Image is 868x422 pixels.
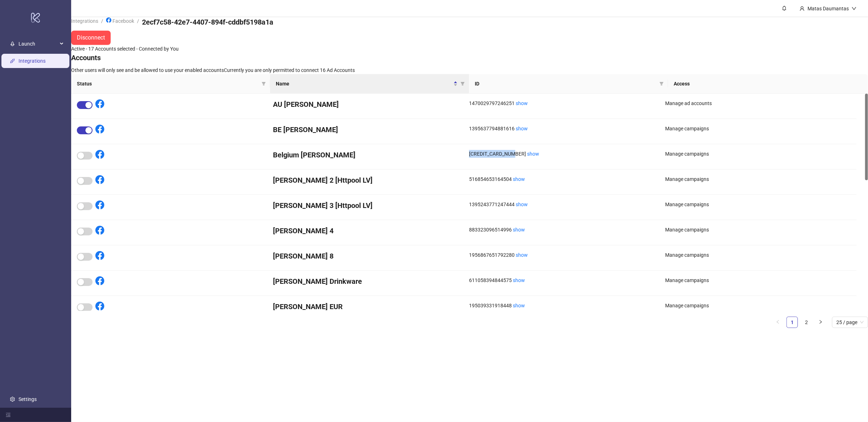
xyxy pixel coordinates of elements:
li: 2 [801,317,812,328]
div: Manage campaigns [665,276,851,284]
span: ID [475,80,657,88]
a: Integrations [19,58,46,64]
span: left [776,320,780,324]
span: user [800,6,805,11]
span: Launch [19,37,58,51]
span: right [819,320,823,324]
span: rocket [10,41,15,46]
a: show [513,303,525,308]
li: 1 [787,317,798,328]
div: Manage ad accounts [665,99,851,107]
a: show [527,151,539,157]
h4: [PERSON_NAME] 8 [273,251,458,261]
h4: [PERSON_NAME] 3 [Httpool LV] [273,200,458,210]
a: show [513,227,525,233]
div: Manage campaigns [665,175,851,183]
div: Active - 17 Accounts selected - Connected by You [71,45,868,53]
th: Access [668,74,868,94]
span: 25 / page [836,317,864,328]
a: show [513,176,525,182]
div: [CREDIT_CARD_NUMBER] [469,150,654,158]
a: Integrations [70,17,100,25]
div: 195039331918448 [469,302,654,309]
a: 2 [801,317,812,328]
div: Matas Daumantas [805,5,852,12]
h4: Belgium [PERSON_NAME] [273,150,458,160]
div: Manage campaigns [665,226,851,234]
span: bell [782,6,787,11]
span: down [852,6,857,11]
li: / [101,17,103,31]
button: Disconnect [71,31,111,45]
div: 1395637794881616 [469,125,654,132]
div: Manage campaigns [665,251,851,259]
a: show [513,277,525,283]
a: Settings [19,396,37,402]
span: filter [459,78,466,89]
div: Manage campaigns [665,302,851,309]
h4: [PERSON_NAME] 2 [Httpool LV] [273,175,458,185]
button: left [772,317,784,328]
div: Page Size [832,317,868,328]
th: Name [270,74,469,94]
div: Manage campaigns [665,150,851,158]
a: show [516,202,528,207]
span: Disconnect [77,35,105,41]
button: right [815,317,826,328]
div: Manage campaigns [665,200,851,208]
a: show [516,100,528,106]
div: Manage campaigns [665,125,851,132]
a: show [516,126,528,131]
h4: [PERSON_NAME] EUR [273,302,458,312]
span: filter [461,82,465,86]
h4: AU [PERSON_NAME] [273,99,458,109]
li: Next Page [815,317,826,328]
div: 611058394844575 [469,276,654,284]
h4: BE [PERSON_NAME] [273,125,458,135]
span: Currently you are only permitted to connect 16 Ad Accounts [224,67,355,73]
a: show [516,252,528,258]
div: 516854653164504 [469,175,654,183]
h4: 2ecf7c58-42e7-4407-894f-cddbf5198a1a [142,17,273,27]
a: 1 [787,317,798,328]
div: 1956867651792280 [469,251,654,259]
span: filter [659,82,664,86]
span: filter [658,78,665,89]
span: filter [262,82,266,86]
div: 1395243771247444 [469,200,654,208]
span: Name [276,80,452,88]
span: menu-fold [6,412,11,417]
span: filter [260,78,267,89]
div: 1470029797246251 [469,99,654,107]
div: 883323096514996 [469,226,654,234]
a: Facebook [105,17,136,25]
h4: Accounts [71,53,868,63]
span: Status [77,80,259,88]
li: / [137,17,139,31]
span: Other users will only see and be allowed to use your enabled accounts [71,67,224,73]
h4: [PERSON_NAME] Drinkware [273,276,458,286]
h4: [PERSON_NAME] 4 [273,226,458,236]
li: Previous Page [772,317,784,328]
